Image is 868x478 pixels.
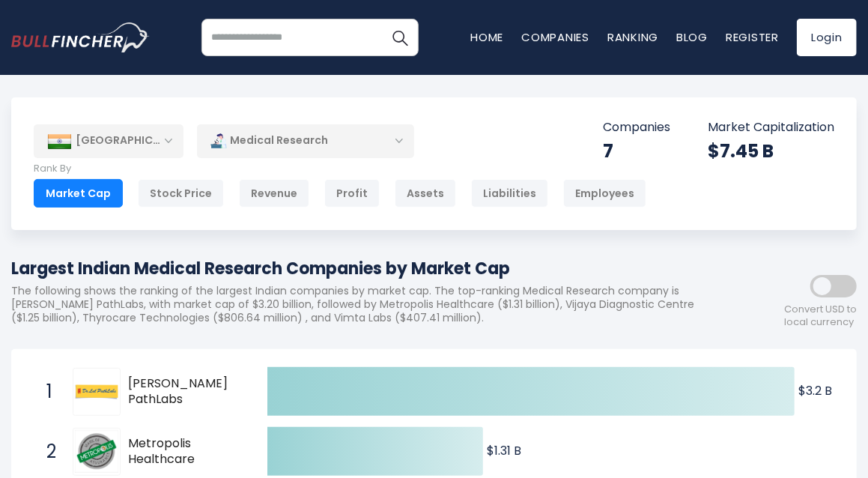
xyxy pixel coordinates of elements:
text: $3.2 B [798,382,832,399]
div: [GEOGRAPHIC_DATA] [34,124,183,157]
a: Home [470,29,503,45]
p: Rank By [34,163,646,175]
p: Market Capitalization [708,120,834,136]
div: Profit [324,179,380,208]
span: [PERSON_NAME] PathLabs [128,376,241,408]
button: Search [381,19,419,56]
span: Convert USD to local currency [784,303,857,329]
div: Medical Research [197,124,414,158]
a: Register [726,29,779,45]
a: Companies [521,29,589,45]
span: Metropolis Healthcare [128,436,241,468]
div: Employees [563,179,646,208]
div: 7 [603,139,670,163]
img: Dr. Lal PathLabs [75,370,118,414]
h1: Largest Indian Medical Research Companies by Market Cap [11,256,722,281]
div: Liabilities [471,179,548,208]
div: $7.45 B [708,139,834,163]
span: 1 [39,379,54,405]
a: Login [797,19,857,56]
div: Assets [395,179,456,208]
div: Market Cap [34,179,123,208]
div: Stock Price [138,179,224,208]
text: $1.31 B [487,442,521,459]
p: The following shows the ranking of the largest Indian companies by market cap. The top-ranking Me... [11,284,722,325]
div: Revenue [239,179,309,208]
img: Metropolis Healthcare [75,430,118,474]
img: bullfincher logo [11,22,150,52]
a: Go to homepage [11,22,172,52]
p: Companies [603,120,670,136]
a: Blog [676,29,708,45]
span: 2 [39,439,54,465]
a: Ranking [607,29,658,45]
